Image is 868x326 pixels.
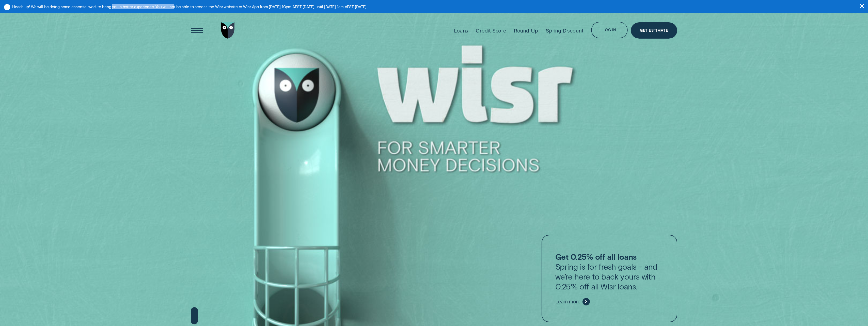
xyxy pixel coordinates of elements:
div: Loans [454,27,468,34]
a: Loans [454,12,468,49]
a: Spring Discount [546,12,583,49]
a: Credit Score [476,12,506,49]
p: Spring is for fresh goals - and we’re here to back yours with 0.25% off all Wisr loans. [555,252,664,291]
a: Get Estimate [631,22,677,39]
strong: Get 0.25% off all loans [555,252,637,261]
span: Learn more [555,299,580,305]
button: Open Menu [189,22,205,39]
div: Credit Score [476,27,506,34]
a: Get 0.25% off all loansSpring is for fresh goals - and we’re here to back yours with 0.25% off al... [542,235,677,322]
img: Wisr [221,22,235,39]
a: Round Up [514,12,538,49]
div: Round Up [514,27,538,34]
button: Log in [591,22,628,38]
div: Spring Discount [546,27,583,34]
a: Go to home page [220,12,236,49]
